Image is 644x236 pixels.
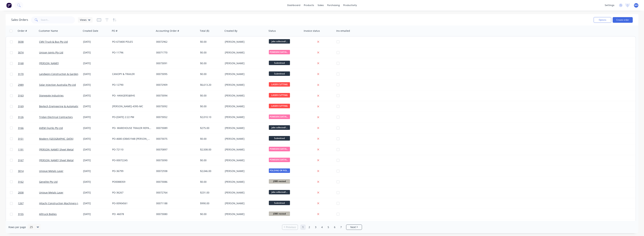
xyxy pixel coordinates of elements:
div: 00072764 [156,191,195,194]
button: Create order [613,17,633,23]
div: [DATE] [83,51,109,54]
div: $0.00 [200,94,221,97]
div: Total ($) [200,29,209,33]
span: 3126 [18,115,24,119]
a: 3038 [18,37,39,47]
div: [PERSON_NAME] [225,191,264,194]
div: [DATE] [83,212,109,216]
a: Modern [GEOGRAPHIC_DATA] [39,137,73,140]
div: PO-11796 [112,51,151,54]
div: [DATE] [83,202,109,205]
div: $275.00 [200,126,221,130]
div: $2,508.00 [200,148,221,151]
div: $0.00 [200,40,221,44]
div: [PERSON_NAME] [225,62,264,65]
div: [PERSON_NAME] [225,83,264,87]
div: [PERSON_NAME] [225,115,264,119]
a: Unique Metals Laser [39,169,63,173]
span: Previous [286,225,296,229]
a: AVEM Quirks Pty Ltd [39,126,63,130]
span: 3162 [18,180,24,184]
div: [PERSON_NAME] [225,137,264,141]
a: Page 3 [313,225,318,230]
a: 3166 [18,123,39,133]
div: 00073089 [156,126,195,130]
a: Hitachi Construction Machinery (Aust) Pty Ltd [39,202,92,205]
a: 3074 [18,47,39,58]
div: 00071188 [156,202,195,205]
a: Page 4 [319,225,325,230]
div: PO- WAREHOUSE TRAILER REPAIR [112,126,151,130]
div: Customer Name [39,29,58,33]
div: 00072938 [156,169,195,173]
a: Alltruck Bodies [39,212,57,216]
div: 00072909 [156,83,195,87]
a: 3162 [18,177,39,187]
a: Landworx Construction & Garden Maintenance [39,72,95,76]
span: POWDERCOATING/S... [269,50,290,54]
input: Search... [41,16,75,23]
span: JOBS nested [269,211,290,216]
span: Views [80,18,87,22]
img: Factory [6,3,12,8]
div: 00073052 [156,115,195,119]
div: Status [268,29,276,33]
div: $231.00 [200,191,221,194]
div: Accounting Order # [156,29,179,33]
div: [PERSON_NAME] [225,148,264,151]
span: Submitted [269,71,290,76]
div: $0.00 [200,137,221,141]
a: Previous page [282,225,298,229]
span: 3074 [18,51,24,54]
div: PO-00904561 [112,202,151,205]
div: Created Date [83,29,98,33]
div: [DATE] [83,62,109,65]
div: 00073094 [156,94,195,97]
span: jobs collected/... [269,190,290,194]
span: LASER CUTTING [269,93,290,97]
span: 3155 [18,212,24,216]
div: [DATE] [83,148,109,151]
div: $0.00 [200,105,221,108]
div: 00072962 [156,40,195,44]
div: 00073095 [156,72,195,76]
a: Stonegate Industries [39,94,64,97]
div: $0.00 [200,180,221,184]
a: [PERSON_NAME] [39,62,59,65]
div: CANOPY & TRAILER [112,72,151,76]
div: [PERSON_NAME] [225,180,264,184]
span: FOLDING OR ROLL... [269,168,290,173]
a: 3164 [18,220,39,230]
div: PO # [112,29,117,33]
span: 3151 [18,137,24,141]
a: 3014 [18,166,39,176]
div: PO0088359 [112,180,151,184]
a: 3168 [18,58,39,69]
a: [PERSON_NAME] Sheet Metal [39,159,74,162]
div: settings [603,3,616,8]
div: [DATE] [83,159,109,162]
a: Page 2 [307,225,312,230]
div: [PERSON_NAME]-4395-MC [112,105,151,108]
div: $990.00 [200,202,221,205]
div: [DATE] [83,105,109,108]
div: PO-00072245 [112,159,151,162]
div: [DATE] [83,191,109,194]
ul: Pagination [281,225,363,230]
div: $2,010.10 [200,115,221,119]
div: [PERSON_NAME] [225,202,264,205]
a: dashboard [286,3,302,8]
span: 3014 [18,169,24,173]
div: Created By [224,29,237,33]
div: 00073086 [156,180,195,184]
div: $0.00 [200,159,221,162]
a: Page 5 [326,225,331,230]
span: 3038 [18,40,24,44]
div: sales [316,3,326,8]
div: [PERSON_NAME] [225,169,264,173]
div: PO-12790 [112,83,151,87]
span: MA [634,4,638,7]
div: Inv emailed [336,29,350,33]
div: [PERSON_NAME] [225,72,264,76]
div: [DATE] [83,94,109,97]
